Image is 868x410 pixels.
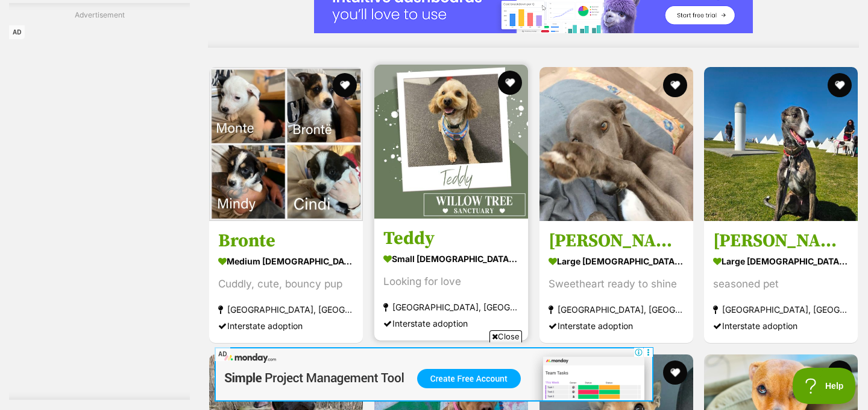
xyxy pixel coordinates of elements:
[713,229,849,252] h3: [PERSON_NAME], the greyhound
[704,220,858,343] a: [PERSON_NAME], the greyhound large [DEMOGRAPHIC_DATA] Dog seasoned pet [GEOGRAPHIC_DATA], [GEOGRA...
[662,360,687,385] button: favourite
[215,347,230,361] span: AD
[209,220,363,343] a: Bronte medium [DEMOGRAPHIC_DATA] Dog Cuddly, cute, bouncy pup [GEOGRAPHIC_DATA], [GEOGRAPHIC_DATA...
[374,65,528,219] img: Teddy - Cavalier King Charles Spaniel Dog
[374,218,528,341] a: Teddy small [DEMOGRAPHIC_DATA] Dog Looking for love [GEOGRAPHIC_DATA], [GEOGRAPHIC_DATA] Intersta...
[218,276,354,292] div: Cuddly, cute, bouncy pup
[713,252,849,270] strong: large [DEMOGRAPHIC_DATA] Dog
[9,3,190,400] div: Advertisement
[713,318,849,334] div: Interstate adoption
[533,35,534,36] iframe: Advertisement
[539,67,693,221] img: Dixie, the greyhound - Greyhound Dog
[9,25,190,388] iframe: Advertisement
[209,67,363,221] img: Bronte - Australian Kelpie x Border Collie x Jack Russell Terrier Dog
[218,252,354,270] strong: medium [DEMOGRAPHIC_DATA] Dog
[489,330,522,342] span: Close
[383,299,519,315] strong: [GEOGRAPHIC_DATA], [GEOGRAPHIC_DATA]
[9,25,25,39] span: AD
[828,360,852,385] button: favourite
[218,229,354,252] h3: Bronte
[704,67,858,221] img: Maia, the greyhound - Greyhound Dog
[549,229,684,252] h3: [PERSON_NAME], the greyhound
[383,250,519,267] strong: small [DEMOGRAPHIC_DATA] Dog
[539,220,693,343] a: [PERSON_NAME], the greyhound large [DEMOGRAPHIC_DATA] Dog Sweetheart ready to shine [GEOGRAPHIC_D...
[828,73,852,97] button: favourite
[793,368,856,404] iframe: Help Scout Beacon - Open
[713,276,849,292] div: seasoned pet
[383,227,519,250] h3: Teddy
[333,73,357,97] button: favourite
[498,71,522,95] button: favourite
[218,301,354,318] strong: [GEOGRAPHIC_DATA], [GEOGRAPHIC_DATA]
[549,318,684,334] div: Interstate adoption
[383,274,519,290] div: Looking for love
[549,276,684,292] div: Sweetheart ready to shine
[662,73,687,97] button: favourite
[549,301,684,318] strong: [GEOGRAPHIC_DATA], [GEOGRAPHIC_DATA]
[549,252,684,270] strong: large [DEMOGRAPHIC_DATA] Dog
[383,315,519,332] div: Interstate adoption
[218,318,354,334] div: Interstate adoption
[713,301,849,318] strong: [GEOGRAPHIC_DATA], [GEOGRAPHIC_DATA]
